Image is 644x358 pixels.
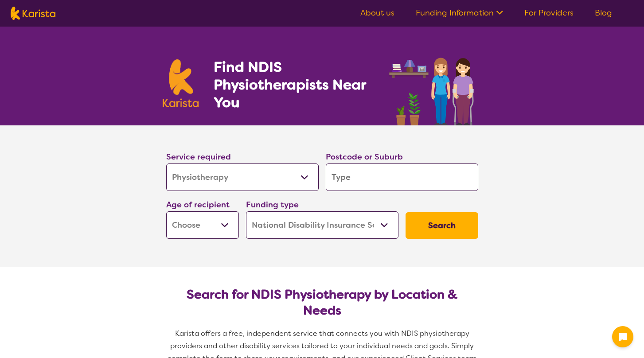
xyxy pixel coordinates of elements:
[416,8,503,18] a: Funding Information
[386,48,481,125] img: physiotherapy
[11,7,55,20] img: Karista logo
[595,8,612,18] a: Blog
[246,199,299,210] label: Funding type
[406,212,478,239] button: Search
[360,8,394,18] a: About us
[524,8,574,18] a: For Providers
[173,287,471,319] h2: Search for NDIS Physiotherapy by Location & Needs
[166,152,231,162] label: Service required
[166,199,230,210] label: Age of recipient
[214,58,378,111] h1: Find NDIS Physiotherapists Near You
[163,59,199,107] img: Karista logo
[326,163,478,191] input: Type
[326,152,403,162] label: Postcode or Suburb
